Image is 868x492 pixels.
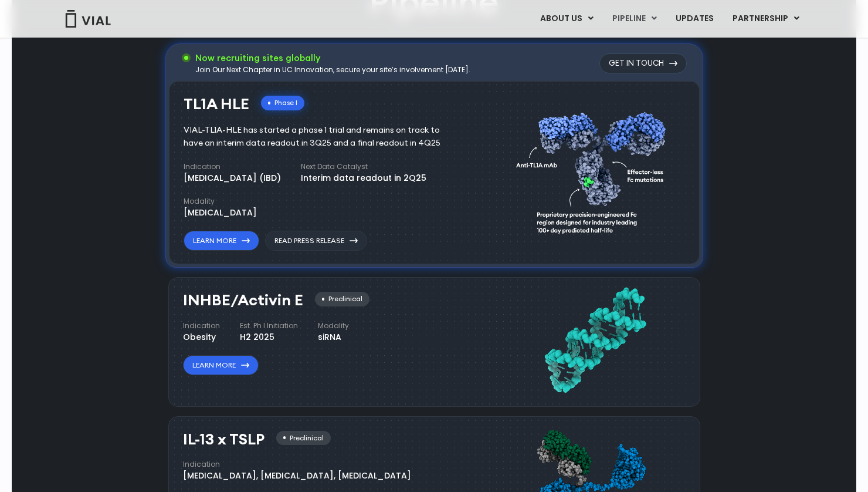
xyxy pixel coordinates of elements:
[240,331,298,343] div: H2 2025
[276,431,331,446] div: Preclinical
[301,172,426,184] div: Interim data readout in 2Q25
[184,96,249,113] h3: TL1A HLE
[184,172,281,184] div: [MEDICAL_DATA] (IBD)
[183,321,220,331] h4: Indication
[184,196,257,207] h4: Modality
[261,96,304,110] div: Phase I
[265,231,367,251] a: Read Press Release
[184,161,281,172] h4: Indication
[65,10,111,28] img: Vial Logo
[531,9,602,29] a: ABOUT USMenu Toggle
[184,207,257,219] div: [MEDICAL_DATA]
[195,65,470,75] div: Join Our Next Chapter in UC Innovation, secure your site’s involvement [DATE].
[183,292,303,309] h3: INHBE/Activin E
[183,431,265,448] h3: IL-13 x TSLP
[723,9,809,29] a: PARTNERSHIPMenu Toggle
[195,52,470,65] h3: Now recruiting sites globally
[315,292,369,306] div: Preclinical
[666,9,723,29] a: UPDATES
[599,53,687,73] a: Get in touch
[183,470,411,482] div: [MEDICAL_DATA], [MEDICAL_DATA], [MEDICAL_DATA]
[183,331,220,343] div: Obesity
[603,9,666,29] a: PIPELINEMenu Toggle
[240,321,298,331] h4: Est. Ph I Initiation
[184,231,259,251] a: Learn More
[183,355,259,375] a: Learn More
[516,90,673,251] img: TL1A antibody diagram.
[301,161,426,172] h4: Next Data Catalyst
[184,124,457,150] div: VIAL-TL1A-HLE has started a phase 1 trial and remains on track to have an interim data readout in...
[318,321,349,331] h4: Modality
[183,459,411,470] h4: Indication
[318,331,349,343] div: siRNA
